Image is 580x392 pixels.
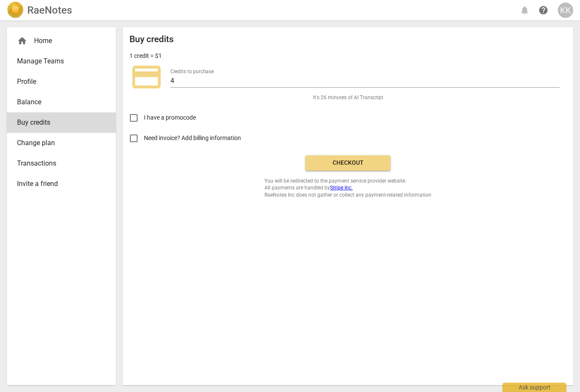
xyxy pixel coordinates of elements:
a: Manage Teams [7,51,116,72]
a: Help [536,3,551,18]
span: Checkout [312,159,384,167]
h2: Buy credits [129,34,174,45]
span: Invite a friend [17,179,99,189]
span: Buy credits [17,117,99,128]
a: LogoRaeNotes [7,2,72,19]
div: Home [7,31,116,51]
a: Invite a friend [7,174,116,194]
a: Transactions [7,153,116,174]
span: credit_card [129,60,164,94]
span: Change plan [17,138,99,148]
span: Manage Teams [17,56,99,66]
div: Ask support [502,383,566,392]
a: Change plan [7,133,116,153]
button: Checkout [305,155,390,171]
span: It's 26 minutes of AI Transcript [313,94,383,101]
span: Need invoice? Add billing information [144,134,242,143]
span: You will be redirected to the payment service provider website. All payments are handled by RaeNo... [264,177,431,199]
a: Balance [7,92,116,112]
span: I have a promocode [144,113,196,122]
button: KK [558,3,573,18]
label: Credits to purchase [170,69,214,74]
span: home [17,36,27,46]
h2: RaeNotes [27,4,72,16]
span: Balance [17,97,99,107]
span: help [538,5,548,15]
p: 1 credit = $1 [129,52,162,60]
span: Transactions [17,158,99,169]
a: Stripe Inc. [330,185,353,191]
a: Profile [7,72,116,92]
span: Profile [17,77,99,87]
div: Home [17,36,99,46]
a: Buy credits [7,112,116,133]
img: Logo [7,2,24,19]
